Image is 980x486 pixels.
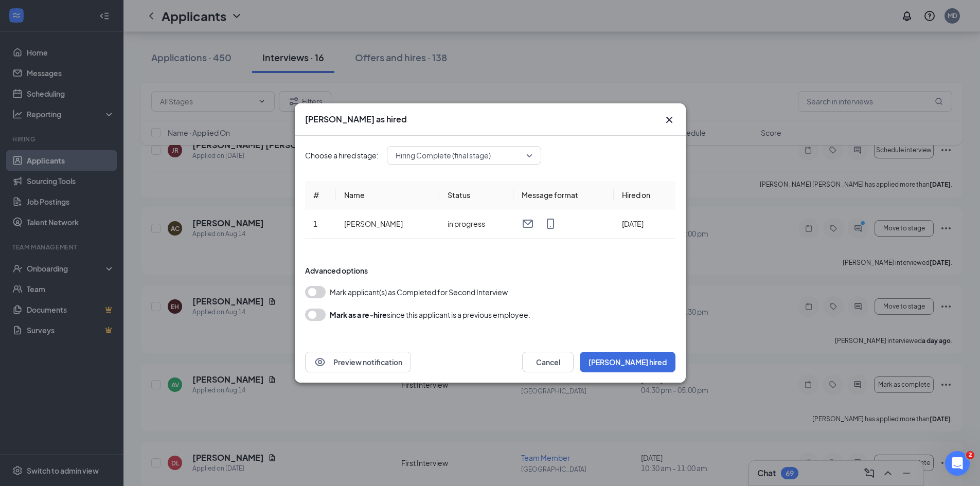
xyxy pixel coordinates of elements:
svg: Email [522,218,534,230]
button: [PERSON_NAME] hired [580,352,675,372]
td: in progress [439,209,513,239]
svg: MobileSms [544,218,557,230]
th: Message format [513,181,614,209]
td: [DATE] [614,209,675,239]
span: Choose a hired stage: [305,150,379,161]
button: EyePreview notification [305,352,411,372]
th: Name [336,181,439,209]
span: 2 [966,451,974,459]
div: Advanced options [305,265,675,276]
span: 1 [313,219,317,228]
iframe: Intercom live chat [945,451,970,476]
span: Mark applicant(s) as Completed for Second Interview [330,286,508,298]
svg: Eye [314,356,326,368]
div: since this applicant is a previous employee. [330,309,530,321]
th: # [305,181,336,209]
button: Cancel [522,352,574,372]
span: Hiring Complete (final stage) [396,148,491,163]
svg: Cross [663,114,675,126]
h3: [PERSON_NAME] as hired [305,114,407,125]
b: Mark as a re-hire [330,310,387,319]
th: Hired on [614,181,675,209]
th: Status [439,181,513,209]
button: Close [663,114,675,126]
td: [PERSON_NAME] [336,209,439,239]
